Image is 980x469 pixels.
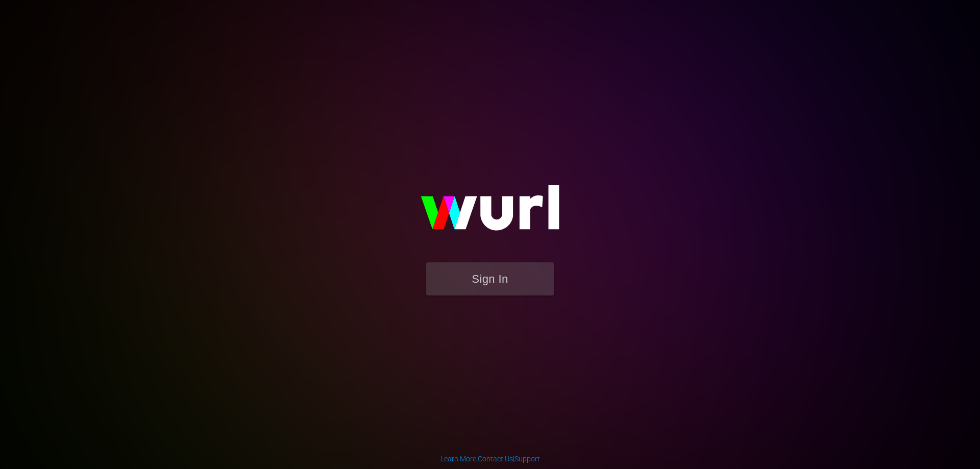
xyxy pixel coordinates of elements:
a: Learn More [440,455,476,463]
div: | | [440,454,540,464]
img: wurl-logo-on-black-223613ac3d8ba8fe6dc639794a292ebdb59501304c7dfd60c99c58986ef67473.svg [388,163,592,262]
a: Support [514,455,540,463]
button: Sign In [426,262,554,295]
a: Contact Us [478,455,513,463]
